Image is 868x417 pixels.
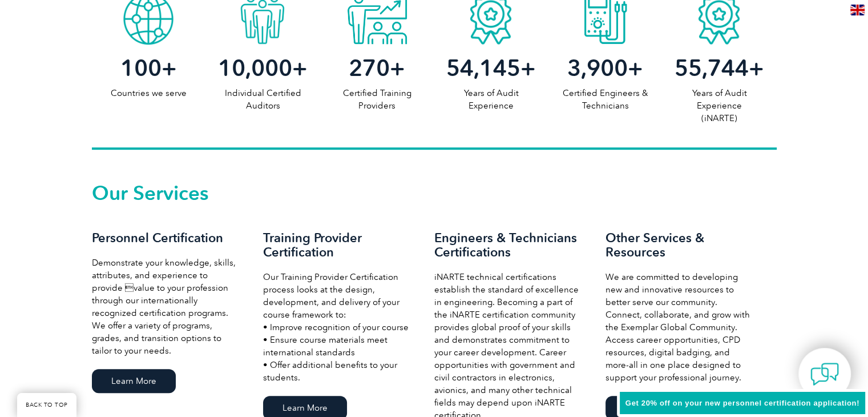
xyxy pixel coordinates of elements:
p: Countries we serve [92,87,206,99]
span: 100 [120,54,162,82]
h2: + [205,59,320,77]
span: Get 20% off on your new personnel certification application! [625,399,859,407]
h3: Other Services & Resources [605,231,754,259]
span: 10,000 [218,54,292,82]
img: contact-chat.png [810,360,839,388]
h2: + [92,59,206,77]
h3: Training Provider Certification [263,231,411,259]
p: Certified Training Providers [320,87,434,112]
p: We are committed to developing new and innovative resources to better serve our community. Connec... [605,271,754,384]
span: 3,900 [567,54,628,82]
span: 55,744 [675,54,749,82]
h2: + [548,59,662,77]
span: 270 [349,54,390,82]
p: Demonstrate your knowledge, skills, attributes, and experience to provide value to your professi... [92,256,240,357]
p: Certified Engineers & Technicians [548,87,662,112]
p: Our Training Provider Certification process looks at the design, development, and delivery of you... [263,271,411,384]
h2: + [434,59,548,77]
img: en [850,5,865,15]
h3: Engineers & Technicians Certifications [434,231,583,259]
a: Learn More [92,369,176,393]
h3: Personnel Certification [92,231,240,245]
p: Individual Certified Auditors [205,87,320,112]
h2: + [662,59,776,77]
p: Years of Audit Experience [434,87,548,112]
h2: Our Services [92,184,777,202]
a: BACK TO TOP [17,393,76,417]
h2: + [320,59,434,77]
span: 54,145 [446,54,520,82]
p: Years of Audit Experience (iNARTE) [662,87,776,125]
